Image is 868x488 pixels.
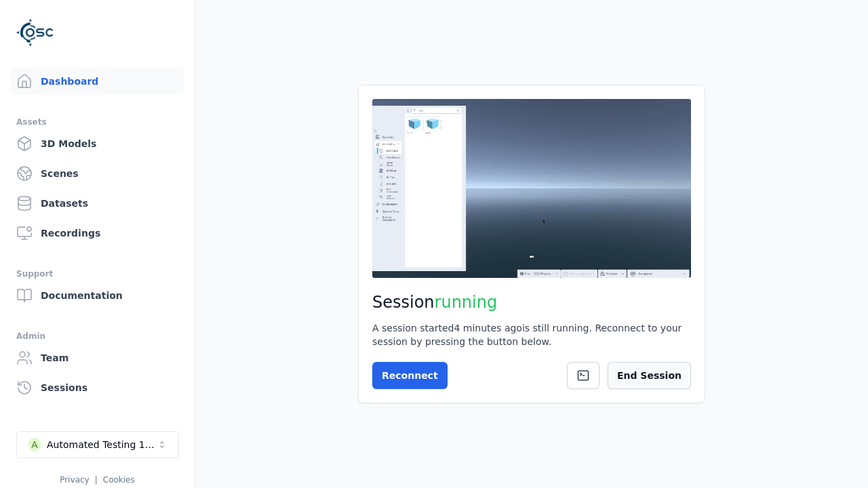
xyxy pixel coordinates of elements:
button: Reconnect [372,362,448,389]
a: Cookies [103,475,135,485]
a: Scenes [11,160,184,187]
a: Dashboard [11,68,184,95]
a: Privacy [60,475,89,485]
a: Sessions [11,374,184,401]
div: Admin [16,328,178,344]
span: running [435,293,498,312]
img: Logo [16,14,54,52]
div: Support [16,266,178,282]
a: Documentation [11,282,184,309]
a: Recordings [11,220,184,247]
a: 3D Models [11,130,184,157]
a: Team [11,344,184,371]
a: Datasets [11,190,184,217]
span: | [95,475,98,485]
h2: Session [372,291,691,313]
div: A [28,438,41,451]
div: A session started 4 minutes ago is still running. Reconnect to your session by pressing the butto... [372,321,691,348]
button: End Session [608,362,691,389]
div: Automated Testing 1 - Playwright [47,438,157,451]
button: Select a workspace [16,431,179,458]
div: Assets [16,114,178,130]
